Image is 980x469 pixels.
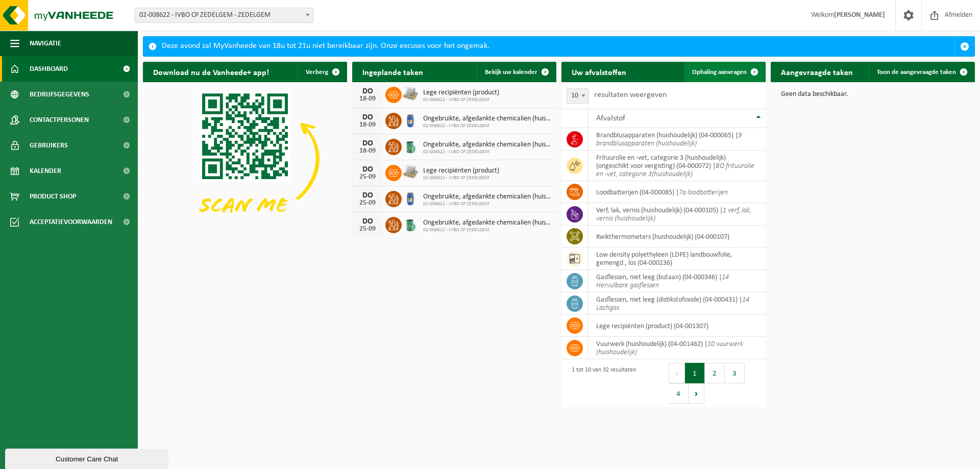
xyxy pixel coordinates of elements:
[357,113,378,121] div: DO
[423,123,551,129] span: 02-008622 - IVBO CP ZEDELGEM
[589,226,766,248] td: kwikthermometers (huishoudelijk) (04-000107)
[357,200,378,207] div: 25-09
[357,147,378,155] div: 18-09
[596,207,751,223] i: 1 verf, lak, vernis (huishoudelijk)
[869,62,974,82] a: Toon de aangevraagde taken
[596,340,743,356] i: 10 vuurwerk (huishoudelijk)
[357,226,378,233] div: 25-09
[589,203,766,226] td: verf, lak, vernis (huishoudelijk) (04-000105) |
[877,69,956,76] span: Toon de aangevraagde taken
[771,62,863,82] h2: Aangevraagde taken
[596,162,754,178] i: BO frituurolie en -vet, categorie 3(huishoudelijk)
[705,363,725,383] button: 2
[423,89,499,97] span: Lege recipiënten (product)
[423,115,551,123] span: Ongebruikte, afgedankte chemicalien (huishoudelijk)
[352,62,433,82] h2: Ingeplande taken
[679,189,728,196] i: 7a loodbatterijen
[589,292,766,315] td: gasflessen, niet leeg (distikstofoxide) (04-000431) |
[589,248,766,270] td: low density polyethyleen (LDPE) landbouwfolie, gemengd , los (04-000236)
[589,151,766,181] td: frituurolie en -vet, categorie 3 (huishoudelijk) (ongeschikt voor vergisting) (04-000072) |
[589,181,766,203] td: loodbatterijen (04-000085) |
[143,62,279,82] h2: Download nu de Vanheede+ app!
[30,56,68,82] span: Dashboard
[402,189,419,207] img: PB-OT-0120-HPE-00-02
[834,11,885,19] strong: [PERSON_NAME]
[423,97,499,103] span: 02-008622 - IVBO CP ZEDELGEM
[589,315,766,337] td: lege recipiënten (product) (04-001307)
[669,383,689,404] button: 4
[485,69,537,76] span: Bekijk uw kalender
[423,141,551,149] span: Ongebruikte, afgedankte chemicalien (huishoudelijk)
[402,137,419,155] img: PB-OT-0200-MET-00-02
[567,88,589,104] span: 10
[357,95,378,103] div: 18-09
[561,62,636,82] h2: Uw afvalstoffen
[596,114,625,122] span: Afvalstof
[423,227,551,233] span: 02-008622 - IVBO CP ZEDELGEM
[685,363,705,383] button: 1
[402,111,419,129] img: PB-OT-0120-HPE-00-02
[357,87,378,95] div: DO
[423,201,551,207] span: 02-008622 - IVBO CP ZEDELGEM
[684,62,765,82] a: Ophaling aanvragen
[423,175,499,181] span: 02-008622 - IVBO CP ZEDELGEM
[596,132,742,147] i: 9 brandblusapparaten (huishoudelijk)
[669,363,685,383] button: Previous
[5,447,170,469] iframe: chat widget
[357,139,378,147] div: DO
[30,158,61,184] span: Kalender
[692,69,747,76] span: Ophaling aanvragen
[357,174,378,181] div: 25-09
[30,107,89,133] span: Contactpersonen
[402,163,419,181] img: LP-PA-00000-WDN-11
[725,363,745,383] button: 3
[596,274,729,289] i: 14 Hervulbare gasflessen
[423,219,551,227] span: Ongebruikte, afgedankte chemicalien (huishoudelijk)
[135,8,313,22] span: 02-008622 - IVBO CP ZEDELGEM - ZEDELGEM
[402,85,419,103] img: LP-PA-00000-WDN-11
[402,215,419,233] img: PB-OT-0200-MET-00-02
[423,149,551,155] span: 02-008622 - IVBO CP ZEDELGEM
[298,62,346,82] button: Verberg
[357,191,378,200] div: DO
[589,270,766,292] td: gasflessen, niet leeg (butaan) (04-000346) |
[135,8,313,23] span: 02-008622 - IVBO CP ZEDELGEM - ZEDELGEM
[143,82,347,235] img: Download de VHEPlus App
[30,184,76,209] span: Product Shop
[689,383,704,404] button: Next
[589,128,766,151] td: brandblusapparaten (huishoudelijk) (04-000065) |
[589,337,766,359] td: vuurwerk (huishoudelijk) (04-001462) |
[596,296,749,312] i: 14 Lachgas
[423,193,551,201] span: Ongebruikte, afgedankte chemicalien (huishoudelijk)
[781,91,965,98] p: Geen data beschikbaar.
[30,31,61,56] span: Navigatie
[423,167,499,175] span: Lege recipiënten (product)
[30,82,89,107] span: Bedrijfsgegevens
[162,37,954,56] div: Deze avond zal MyVanheede van 18u tot 21u niet bereikbaar zijn. Onze excuses voor het ongemak.
[357,217,378,226] div: DO
[567,89,589,103] span: 10
[30,209,112,235] span: Acceptatievoorwaarden
[357,165,378,174] div: DO
[594,91,667,99] label: resultaten weergeven
[357,121,378,129] div: 18-09
[567,362,636,405] div: 1 tot 10 van 32 resultaten
[30,133,68,158] span: Gebruikers
[477,62,555,82] a: Bekijk uw kalender
[306,69,328,76] span: Verberg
